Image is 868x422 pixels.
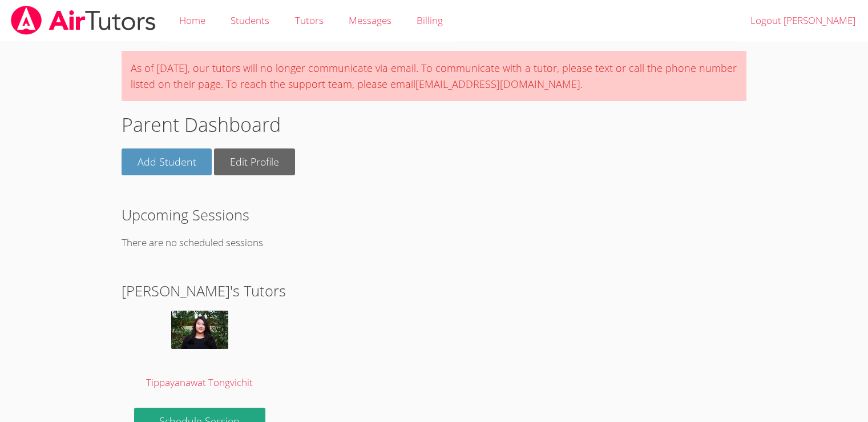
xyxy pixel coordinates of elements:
[122,110,746,139] h1: Parent Dashboard
[122,148,212,175] a: Add Student
[171,311,228,349] img: IMG_0561.jpeg
[122,204,746,226] h2: Upcoming Sessions
[10,6,157,35] img: airtutors_banner-c4298cdbf04f3fff15de1276eac7730deb9818008684d7c2e4769d2f7ddbe033.png
[146,376,253,389] span: Tippayanawat Tongvichit
[214,148,295,175] a: Edit Profile
[349,14,391,27] span: Messages
[122,235,746,251] p: There are no scheduled sessions
[122,51,746,101] div: As of [DATE], our tutors will no longer communicate via email. To communicate with a tutor, pleas...
[134,311,265,391] a: Tippayanawat Tongvichit
[122,280,746,302] h2: [PERSON_NAME]'s Tutors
